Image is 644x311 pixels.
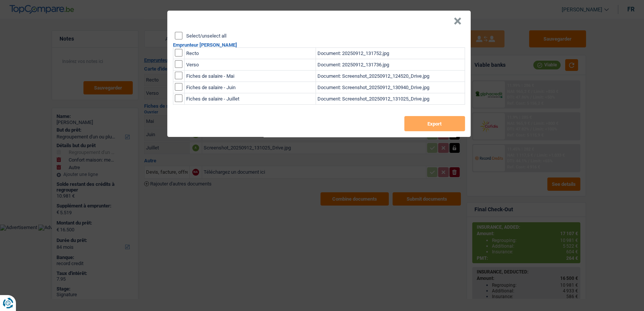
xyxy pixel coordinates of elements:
[184,59,316,71] td: Verso
[404,116,465,131] button: Export
[173,42,465,47] h2: Emprunteur [PERSON_NAME]
[316,93,465,105] td: Document: Screenshot_20250912_131025_Drive.jpg
[184,48,316,59] td: Recto
[316,59,465,71] td: Document: 20250912_131736.jpg
[316,71,465,82] td: Document: Screenshot_20250912_124520_Drive.jpg
[184,82,316,93] td: Fiches de salaire - Juin
[186,33,226,38] label: Select/unselect all
[316,82,465,93] td: Document: Screenshot_20250912_130940_Drive.jpg
[184,93,316,105] td: Fiches de salaire - Juillet
[316,48,465,59] td: Document: 20250912_131752.jpg
[184,71,316,82] td: Fiches de salaire - Mai
[454,17,462,25] button: Close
